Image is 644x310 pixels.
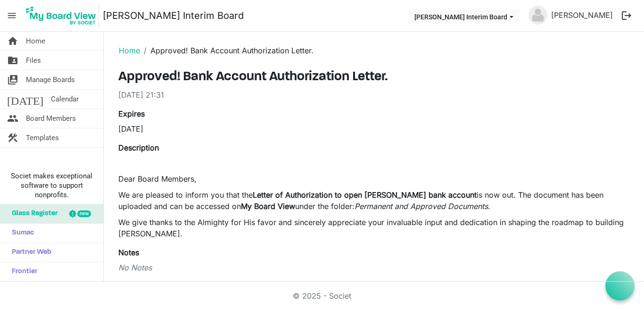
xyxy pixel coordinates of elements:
[7,70,18,89] span: switch_account
[408,10,520,23] button: RICCA Interim Board dropdownbutton
[26,51,41,70] span: Files
[7,224,34,243] span: Sumac
[118,173,629,184] p: Dear Board Members,
[118,123,367,134] div: [DATE]
[26,128,59,147] span: Templates
[26,32,45,50] span: Home
[140,45,314,56] li: Approved! Bank Account Authorization Letter.
[118,189,629,212] p: We are pleased to inform you that the is now out. The document has been uploaded and can be acces...
[7,243,51,262] span: Partner Web
[4,171,99,200] span: Societ makes exceptional software to support nonprofits.
[26,70,75,89] span: Manage Boards
[523,281,629,292] span: Created By: [PERSON_NAME]
[528,6,547,25] img: no-profile-picture.svg
[118,217,629,239] p: We give thanks to the Almighty for His favor and sincerely appreciate your invaluable input and d...
[51,90,79,109] span: Calendar
[355,201,488,211] em: Permanent and Approved Documents
[7,128,18,147] span: construction
[118,89,629,101] div: [DATE] 21:31
[77,210,91,217] div: new
[617,6,636,25] button: logout
[26,109,76,128] span: Board Members
[241,201,295,211] strong: My Board View
[293,291,351,301] a: © 2025 - Societ
[7,109,18,128] span: people
[253,190,477,200] strong: Letter of Authorization to open [PERSON_NAME] bank account
[547,6,617,25] a: [PERSON_NAME]
[118,247,139,258] label: Notes
[7,262,37,281] span: Frontier
[119,46,140,55] a: Home
[118,262,629,273] div: No Notes
[118,108,145,119] label: Expires
[7,204,58,223] span: Glass Register
[23,4,103,27] a: My Board View Logo
[3,7,21,25] span: menu
[103,6,244,25] a: [PERSON_NAME] Interim Board
[23,4,99,27] img: My Board View Logo
[118,142,159,153] label: Description
[7,90,43,109] span: [DATE]
[7,32,18,50] span: home
[7,51,18,70] span: folder_shared
[118,69,629,85] h3: Approved! Bank Account Authorization Letter.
